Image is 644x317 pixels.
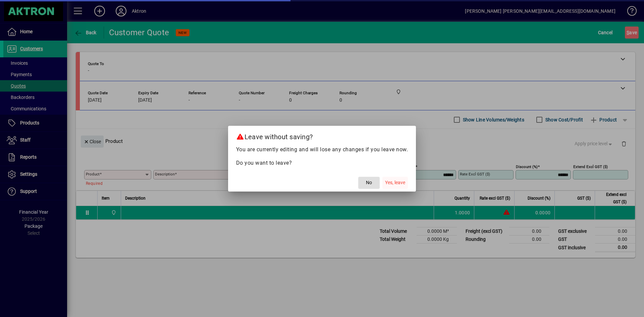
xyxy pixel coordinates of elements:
[366,179,372,186] span: No
[236,146,408,154] p: You are currently editing and will lose any changes if you leave now.
[385,179,405,186] span: Yes, leave
[228,126,416,145] h2: Leave without saving?
[382,177,408,189] button: Yes, leave
[236,159,408,167] p: Do you want to leave?
[358,177,380,189] button: No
